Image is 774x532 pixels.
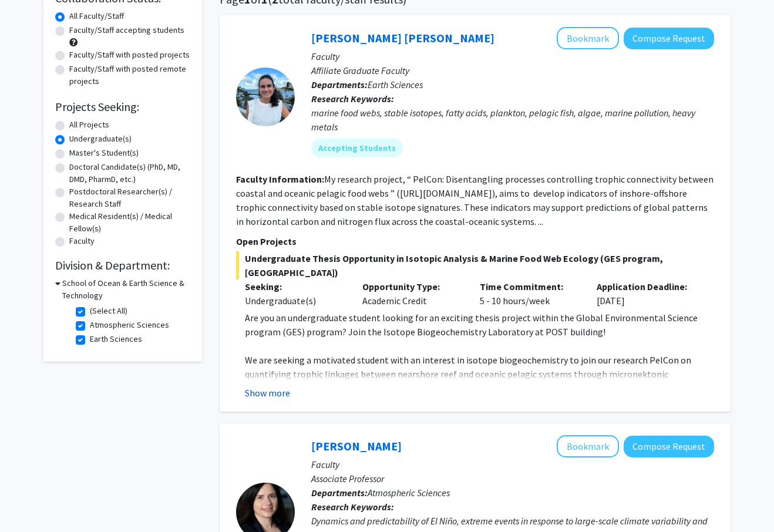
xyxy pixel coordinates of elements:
label: Master's Student(s) [69,147,139,159]
b: Departments: [311,487,368,499]
div: Academic Credit [354,280,471,308]
label: Postdoctoral Researcher(s) / Research Staff [69,186,190,210]
p: Affiliate Graduate Faculty [311,63,714,78]
label: Atmospheric Sciences [90,319,169,331]
h3: School of Ocean & Earth Science & Technology [62,277,190,302]
div: Undergraduate(s) [245,294,345,308]
div: 5 - 10 hours/week [471,280,588,308]
h2: Division & Department: [55,258,190,272]
label: Undergraduate(s) [69,133,132,145]
div: [DATE] [588,280,705,308]
p: Time Commitment: [480,280,580,294]
b: Faculty Information: [236,173,324,185]
label: Medical Resident(s) / Medical Fellow(s) [69,210,190,235]
h2: Projects Seeking: [55,100,190,114]
p: Open Projects [236,234,714,248]
p: Faculty [311,49,714,63]
a: [PERSON_NAME] [PERSON_NAME] [311,31,494,45]
label: Faculty/Staff accepting students [69,24,184,36]
button: Add Rita Garcia Seoane to Bookmarks [557,27,619,49]
b: Research Keywords: [311,501,394,513]
p: Associate Professor [311,472,714,486]
label: Earth Sciences [90,333,142,345]
fg-read-more: My research project, “ PelCon: Disentangling processes controlling trophic connectivity between c... [236,173,714,227]
span: Atmospheric Sciences [368,487,450,499]
label: (Select All) [90,305,127,317]
label: Faculty/Staff with posted remote projects [69,63,190,87]
b: Research Keywords: [311,93,394,105]
b: Departments: [311,79,368,90]
p: Opportunity Type: [362,280,462,294]
div: marine food webs, stable isotopes, fatty acids, plankton, pelagic fish, algae, marine pollution, ... [311,106,714,134]
mat-chip: Accepting Students [311,139,403,157]
iframe: Chat [9,479,50,523]
button: Compose Request to Rita Garcia Seoane [624,28,714,49]
button: Add Christina Karamperidou to Bookmarks [557,435,619,457]
p: Seeking: [245,280,345,294]
p: Are you an undergraduate student looking for an exciting thesis project within the Global Environ... [245,311,714,339]
button: Compose Request to Christina Karamperidou [624,436,714,457]
span: Earth Sciences [368,79,423,90]
label: All Faculty/Staff [69,10,124,22]
p: Application Deadline: [597,280,696,294]
label: Faculty [69,235,95,247]
button: Show more [245,386,290,400]
p: Faculty [311,457,714,472]
span: Undergraduate Thesis Opportunity in Isotopic Analysis & Marine Food Web Ecology (GES program, [GE... [236,251,714,280]
label: Faculty/Staff with posted projects [69,49,190,61]
label: Doctoral Candidate(s) (PhD, MD, DMD, PharmD, etc.) [69,161,190,186]
p: We are seeking a motivated student with an interest in isotope biogeochemistry to join our resear... [245,353,714,409]
a: [PERSON_NAME] [311,439,402,453]
label: All Projects [69,119,109,131]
